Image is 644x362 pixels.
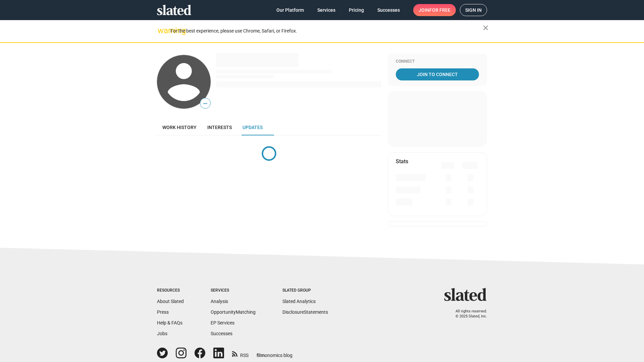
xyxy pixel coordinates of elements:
a: Updates [237,119,268,135]
div: For the best experience, please use Chrome, Safari, or Firefox. [170,26,483,36]
a: EP Services [211,320,234,325]
a: Successes [211,331,232,336]
span: Services [317,4,335,16]
mat-card-title: Stats [396,158,408,165]
a: DisclosureStatements [282,309,328,315]
span: Interests [207,125,232,130]
span: film [257,353,265,358]
span: Sign in [465,4,482,16]
a: Help & FAQs [157,320,182,325]
span: for free [429,4,450,16]
div: Connect [396,59,479,64]
a: Our Platform [271,4,309,16]
div: Slated Group [282,288,328,293]
a: Join To Connect [396,68,479,80]
a: Sign in [460,4,487,16]
span: Join [419,4,450,16]
p: All rights reserved. © 2025 Slated, Inc. [448,309,487,319]
a: Work history [157,119,202,135]
a: Press [157,309,169,315]
a: RSS [232,348,249,359]
a: Analysis [211,299,228,304]
a: OpportunityMatching [211,309,256,315]
a: Interests [202,119,237,135]
div: Services [211,288,256,293]
span: Updates [243,125,263,130]
a: filmonomics blog [257,347,292,359]
div: Resources [157,288,184,293]
a: Jobs [157,331,167,336]
a: About Slated [157,299,184,304]
span: Successes [377,4,400,16]
a: Pricing [343,4,369,16]
a: Successes [372,4,405,16]
a: Services [312,4,341,16]
mat-icon: warning [158,26,166,35]
a: Joinfor free [413,4,456,16]
a: Slated Analytics [282,299,316,304]
span: Pricing [349,4,364,16]
span: — [200,99,210,108]
mat-icon: close [482,24,490,32]
span: Work history [162,125,197,130]
span: Our Platform [276,4,304,16]
span: Join To Connect [397,68,478,80]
